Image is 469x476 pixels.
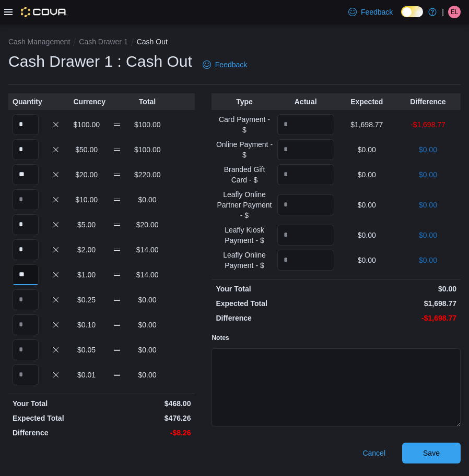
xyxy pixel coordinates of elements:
[216,313,334,323] p: Difference
[13,364,39,385] input: Quantity
[338,119,395,130] p: $1,698.77
[338,284,456,294] p: $0.00
[216,164,273,185] p: Branded Gift Card - $
[338,230,395,240] p: $0.00
[277,164,334,185] input: Quantity
[104,428,191,438] p: -$8.26
[134,194,160,205] p: $0.00
[13,398,100,409] p: Your Total
[338,255,395,265] p: $0.00
[8,51,192,72] h1: Cash Drawer 1 : Cash Out
[13,413,100,423] p: Expected Total
[8,36,461,49] nav: An example of EuiBreadcrumbs
[134,345,160,355] p: $0.00
[134,96,160,107] p: Total
[13,189,39,210] input: Quantity
[402,443,461,463] button: Save
[338,144,395,155] p: $0.00
[277,250,334,271] input: Quantity
[134,270,160,280] p: $14.00
[73,194,99,205] p: $10.00
[338,200,395,210] p: $0.00
[400,119,456,130] p: -$1,698.77
[400,144,456,155] p: $0.00
[361,7,393,17] span: Feedback
[134,144,160,155] p: $100.00
[73,119,99,130] p: $100.00
[277,96,334,107] p: Actual
[13,314,39,335] input: Quantity
[401,6,423,17] input: Dark Mode
[134,370,160,380] p: $0.00
[13,239,39,260] input: Quantity
[277,139,334,160] input: Quantity
[73,245,99,255] p: $2.00
[448,6,461,18] div: Emily Landry
[73,144,99,155] p: $50.00
[216,250,273,271] p: Leafly Online Payment - $
[73,295,99,305] p: $0.25
[13,339,39,360] input: Quantity
[73,345,99,355] p: $0.05
[277,194,334,215] input: Quantity
[13,139,39,160] input: Quantity
[216,96,273,107] p: Type
[216,114,273,135] p: Card Payment - $
[401,17,402,18] span: Dark Mode
[198,54,251,75] a: Feedback
[134,245,160,255] p: $14.00
[134,119,160,130] p: $100.00
[73,96,99,107] p: Currency
[21,7,67,17] img: Cova
[215,59,247,70] span: Feedback
[216,189,273,221] p: Leafly Online Partner Payment - $
[134,320,160,330] p: $0.00
[400,200,456,210] p: $0.00
[216,139,273,160] p: Online Payment - $
[338,313,456,323] p: -$1,698.77
[442,6,444,18] p: |
[73,320,99,330] p: $0.10
[277,114,334,135] input: Quantity
[134,219,160,230] p: $20.00
[134,169,160,180] p: $220.00
[73,169,99,180] p: $20.00
[216,284,334,294] p: Your Total
[344,2,397,22] a: Feedback
[104,398,191,409] p: $468.00
[338,96,395,107] p: Expected
[400,255,456,265] p: $0.00
[73,219,99,230] p: $5.00
[358,443,390,463] button: Cancel
[338,169,395,180] p: $0.00
[13,428,100,438] p: Difference
[79,38,127,46] button: Cash Drawer 1
[134,295,160,305] p: $0.00
[13,289,39,310] input: Quantity
[216,298,334,309] p: Expected Total
[137,38,168,46] button: Cash Out
[338,298,456,309] p: $1,698.77
[423,448,440,458] span: Save
[212,334,229,342] label: Notes
[73,370,99,380] p: $0.01
[362,448,385,458] span: Cancel
[104,413,191,423] p: $476.26
[13,96,39,107] p: Quantity
[451,6,459,18] span: EL
[13,214,39,235] input: Quantity
[13,164,39,185] input: Quantity
[400,169,456,180] p: $0.00
[73,270,99,280] p: $1.00
[400,96,456,107] p: Difference
[400,230,456,240] p: $0.00
[13,264,39,285] input: Quantity
[13,114,39,135] input: Quantity
[8,38,70,46] button: Cash Management
[216,225,273,246] p: Leafly Kiosk Payment - $
[277,225,334,246] input: Quantity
